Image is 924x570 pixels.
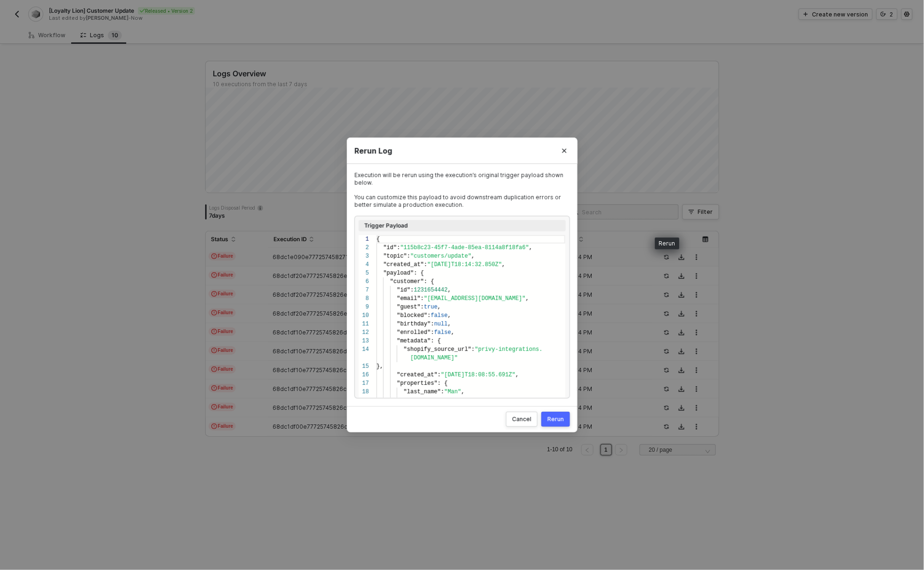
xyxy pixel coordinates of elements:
[434,329,451,336] span: false
[359,311,369,320] div: 10
[273,253,354,261] span: 68dc1e090e777257458271c1
[397,304,420,310] span: "guest"
[655,237,680,250] div: Rerun
[640,444,716,459] div: Page Size
[580,444,595,456] li: Previous Page
[543,253,645,261] div: [DATE] 06:14 PM
[211,329,217,334] span: icon-exclamation
[420,304,424,310] span: :
[420,295,424,302] span: :
[431,312,448,319] span: false
[383,270,414,277] span: "payload"
[546,444,574,456] li: 1-10 of 10
[581,444,594,456] button: left
[679,254,684,260] span: icon-download
[209,309,236,317] span: Failure
[543,366,645,374] div: [DATE] 06:14 PM
[679,311,684,317] span: icon-download
[390,278,424,285] span: "customer"
[703,236,708,242] span: icon-table
[397,244,400,251] span: :
[664,349,669,354] span: icon-success-page
[359,362,369,371] div: 15
[211,291,217,297] span: icon-exclamation
[679,386,684,392] span: icon-download
[683,204,719,220] button: Filter
[441,389,444,395] span: :
[437,380,448,387] span: : {
[585,448,590,453] span: left
[211,348,217,353] span: icon-exclamation
[273,348,354,355] span: 68dc1df10e77725745826d66
[397,312,427,319] span: "blocked"
[209,204,263,211] div: Logs Disposal Period
[383,253,407,260] span: "topic"
[679,349,684,354] span: icon-download
[679,405,684,411] span: icon-download
[551,138,578,164] button: Close
[471,253,474,260] span: ,
[49,7,134,15] span: [Loyalty Lion] Customer Update
[461,389,465,395] span: ,
[474,346,542,353] span: "privy-integrations.
[273,291,354,298] span: 68dc1df20e77725745826e5e
[414,287,448,293] span: 1231654442
[664,273,669,279] span: icon-success-page
[890,10,893,18] div: 2
[876,8,898,20] button: 2
[698,208,713,216] div: Filter
[359,269,369,277] div: 5
[512,415,531,423] div: Cancel
[209,422,236,431] span: Failure
[273,236,307,243] span: Execution ID
[359,337,369,345] div: 13
[397,329,431,336] span: "enrolled"
[49,15,461,22] div: Last edited by - Now
[273,272,353,279] span: 68dc1df20e77725745826eaf
[80,31,122,40] div: Logs
[209,403,236,411] span: Failure
[582,207,673,217] input: Search
[114,32,118,39] span: 0
[359,286,369,294] div: 7
[525,295,529,302] span: ,
[359,294,369,303] div: 8
[359,396,369,405] div: 19
[359,252,369,261] div: 3
[431,321,434,327] span: :
[543,310,645,318] div: [DATE] 06:14 PM
[543,329,645,336] div: [DATE] 06:14 PM
[451,329,454,336] span: ,
[211,366,217,372] span: icon-exclamation
[664,311,669,317] span: icon-success-page
[377,236,380,243] span: {
[448,312,451,319] span: ,
[213,69,719,79] div: Logs Overview
[383,261,424,268] span: "created_at"
[543,231,653,248] th: Start Time
[86,15,129,21] span: [PERSON_NAME]
[541,412,570,427] button: Rerun
[359,320,369,328] div: 11
[403,346,471,353] span: "shopify_source_url"
[437,372,441,378] span: :
[812,10,868,18] div: Create new version
[679,367,684,373] span: icon-download
[359,303,369,311] div: 9
[209,327,236,336] span: Failure
[354,194,570,208] div: You can customize this payload to avoid downstream duplication errors or better simulate a produc...
[602,445,611,455] a: 1
[427,261,502,268] span: "[DATE]T18:14:32.850Z"
[881,11,886,17] span: icon-versioning
[273,423,354,430] span: 68dc1df00e77725745826c28
[397,380,437,387] span: "properties"
[383,244,397,251] span: "id"
[444,389,461,395] span: "Man"
[400,244,529,251] span: "115b8c23-45f7-4ade-85ea-8114a8f18fa6"
[32,10,40,18] img: integration-icon
[211,423,217,429] span: icon-exclamation
[502,261,505,268] span: ,
[448,397,471,404] span: "Super"
[359,388,369,396] div: 18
